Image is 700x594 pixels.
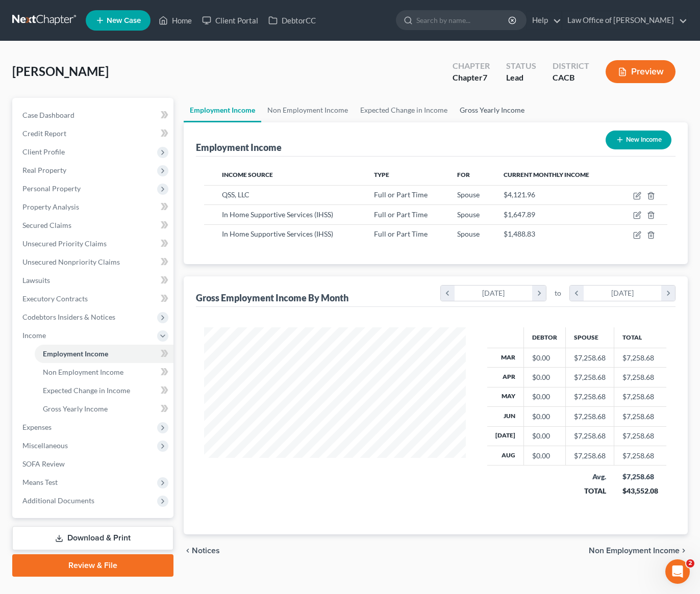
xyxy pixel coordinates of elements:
div: $43,552.08 [622,486,658,496]
a: Non Employment Income [35,363,173,381]
div: $0.00 [532,392,557,402]
span: Full or Part Time [374,190,428,199]
div: $0.00 [532,451,557,461]
a: Law Office of [PERSON_NAME] [562,11,687,30]
input: Search by name... [416,11,510,30]
span: Full or Part Time [374,210,428,219]
th: Spouse [566,327,614,348]
th: Mar [487,348,524,367]
span: Unsecured Priority Claims [22,239,107,248]
span: Non Employment Income [43,368,123,376]
span: Expenses [22,423,52,431]
th: Total [614,327,666,348]
span: 7 [483,72,487,82]
span: Type [374,171,389,178]
th: Jun [487,407,524,426]
td: $7,258.68 [614,368,666,387]
button: chevron_left Notices [184,547,220,555]
span: QSS, LLC [222,190,249,199]
div: $0.00 [532,372,557,382]
i: chevron_left [441,286,455,301]
th: Debtor [524,327,566,348]
a: Unsecured Nonpriority Claims [14,253,173,271]
i: chevron_left [184,547,192,555]
td: $7,258.68 [614,348,666,367]
span: Spouse [457,190,480,199]
button: Preview [606,60,676,83]
a: Secured Claims [14,216,173,235]
a: Review & File [12,554,173,577]
span: New Case [107,17,141,24]
button: New Income [606,131,671,149]
span: to [555,288,561,298]
a: DebtorCC [263,11,321,30]
div: Status [506,60,536,72]
span: Gross Yearly Income [43,404,108,413]
span: Personal Property [22,184,81,193]
div: Gross Employment Income By Month [196,292,348,304]
a: Employment Income [35,345,173,363]
a: Expected Change in Income [354,98,454,122]
a: Employment Income [184,98,261,122]
span: Spouse [457,229,480,238]
div: $7,258.68 [574,431,606,441]
div: [DATE] [455,286,533,301]
div: Lead [506,72,536,84]
span: Codebtors Insiders & Notices [22,313,115,321]
div: District [553,60,589,72]
span: In Home Supportive Services (IHSS) [222,229,333,238]
div: $7,258.68 [622,472,658,482]
div: $7,258.68 [574,411,606,422]
span: Current Monthly Income [504,171,589,178]
span: Employment Income [43,349,108,358]
a: Gross Yearly Income [35,400,173,418]
i: chevron_right [661,286,675,301]
span: Credit Report [22,129,66,138]
a: Credit Report [14,124,173,143]
span: Case Dashboard [22,111,74,119]
a: Gross Yearly Income [454,98,531,122]
button: Non Employment Income chevron_right [589,547,688,555]
a: Unsecured Priority Claims [14,235,173,253]
span: $1,488.83 [504,229,535,238]
a: SOFA Review [14,455,173,473]
span: Additional Documents [22,496,94,505]
td: $7,258.68 [614,387,666,406]
span: Property Analysis [22,202,79,211]
a: Help [527,11,561,30]
i: chevron_right [680,547,688,555]
th: [DATE] [487,426,524,446]
td: $7,258.68 [614,446,666,466]
span: $1,647.89 [504,210,535,219]
span: In Home Supportive Services (IHSS) [222,210,333,219]
span: $4,121.96 [504,190,535,199]
div: [DATE] [584,286,662,301]
span: Means Test [22,478,58,486]
th: Apr [487,368,524,387]
div: Chapter [453,72,490,84]
span: Non Employment Income [589,547,680,555]
span: Expected Change in Income [43,386,130,395]
div: $7,258.68 [574,372,606,382]
a: Home [154,11,197,30]
div: $0.00 [532,431,557,441]
span: Income Source [222,171,273,178]
span: Executory Contracts [22,294,88,303]
a: Lawsuits [14,271,173,290]
td: $7,258.68 [614,426,666,446]
span: Client Profile [22,147,65,156]
div: TOTAL [574,486,606,496]
div: $0.00 [532,353,557,363]
span: Secured Claims [22,221,71,229]
a: Property Analysis [14,198,173,216]
span: For [457,171,470,178]
span: [PERSON_NAME] [12,64,109,79]
a: Download & Print [12,526,173,550]
a: Non Employment Income [261,98,354,122]
span: Unsecured Nonpriority Claims [22,257,120,266]
td: $7,258.68 [614,407,666,426]
div: $7,258.68 [574,353,606,363]
a: Case Dashboard [14,106,173,124]
iframe: Intercom live chat [665,559,690,584]
div: CACB [553,72,589,84]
